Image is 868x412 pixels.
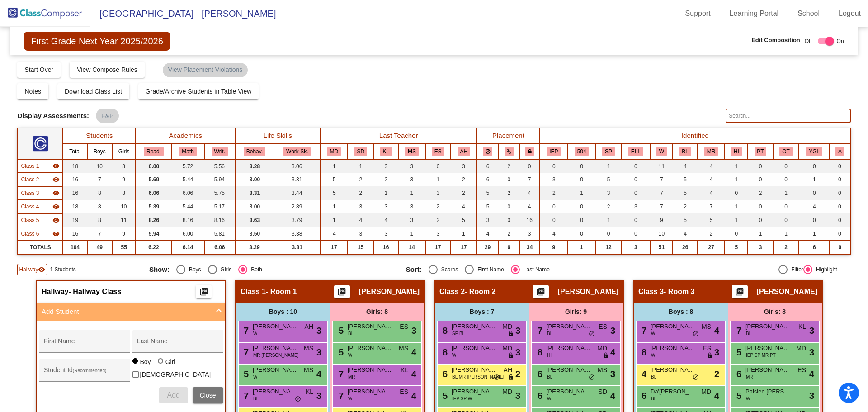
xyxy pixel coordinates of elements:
[18,227,63,241] td: Brooklyn Rossell - Room 19
[533,285,549,298] button: Print Students Details
[398,186,425,200] td: 1
[799,213,830,227] td: 0
[773,213,799,227] td: 0
[146,88,252,95] span: Grade/Archive Students in Table View
[773,173,799,186] td: 0
[651,186,673,200] td: 7
[235,200,274,213] td: 3.00
[24,88,41,95] span: Notes
[63,128,136,144] th: Students
[568,144,596,159] th: 504 Plan
[63,186,87,200] td: 16
[52,217,60,224] mat-icon: visibility
[21,230,39,238] span: Class 6
[651,173,673,186] td: 7
[274,227,321,241] td: 3.38
[748,213,773,227] td: 0
[42,307,210,317] mat-panel-title: Add Student
[398,159,425,173] td: 3
[748,200,773,213] td: 0
[835,147,844,156] button: A
[398,241,425,254] td: 14
[805,37,812,45] span: Off
[274,159,321,173] td: 3.06
[374,213,399,227] td: 4
[112,213,136,227] td: 11
[568,186,596,200] td: 1
[136,159,171,173] td: 6.00
[274,213,321,227] td: 3.79
[568,213,596,227] td: 0
[678,6,718,21] a: Support
[748,159,773,173] td: 0
[136,128,235,144] th: Academics
[244,147,265,156] button: Behav.
[425,213,451,227] td: 2
[540,227,567,241] td: 4
[621,200,650,213] td: 3
[163,63,248,77] mat-chip: View Placement Violations
[734,287,745,300] mat-icon: picture_as_pdf
[458,147,470,156] button: AH
[477,200,499,213] td: 5
[405,147,419,156] button: MS
[596,186,622,200] td: 3
[37,303,225,321] mat-expansion-panel-header: Add Student
[568,227,596,241] td: 0
[112,144,136,159] th: Girls
[725,173,748,186] td: 1
[837,37,844,45] span: On
[651,159,673,173] td: 11
[799,186,830,200] td: 0
[773,227,799,241] td: 1
[374,159,399,173] td: 3
[773,186,799,200] td: 1
[327,147,341,156] button: MD
[380,147,392,156] button: KL
[499,227,520,241] td: 2
[799,200,830,213] td: 4
[336,287,347,300] mat-icon: picture_as_pdf
[212,147,228,156] button: Writ.
[673,144,698,159] th: Black
[18,159,63,173] td: Laveta Middleton - Room 1
[112,227,136,241] td: 9
[547,147,561,156] button: IEP
[112,159,136,173] td: 8
[799,159,830,173] td: 0
[172,173,204,186] td: 5.44
[204,213,236,227] td: 8.16
[499,213,520,227] td: 0
[18,213,63,227] td: Tiffany Briscoe - Room 18
[519,186,540,200] td: 4
[673,213,698,227] td: 5
[596,213,622,227] td: 1
[87,241,112,254] td: 49
[63,144,87,159] th: Total
[17,83,48,99] button: Notes
[96,109,119,123] mat-chip: F&P
[204,159,236,173] td: 5.56
[63,200,87,213] td: 18
[748,173,773,186] td: 0
[52,162,60,170] mat-icon: visibility
[451,159,476,173] td: 3
[519,159,540,173] td: 0
[65,88,122,95] span: Download Class List
[374,227,399,241] td: 3
[425,241,451,254] td: 17
[602,147,615,156] button: SP
[698,186,725,200] td: 4
[748,144,773,159] th: Physical Therapy
[748,186,773,200] td: 2
[425,159,451,173] td: 6
[52,230,60,237] mat-icon: visibility
[656,147,667,156] button: W
[235,173,274,186] td: 3.00
[112,200,136,213] td: 10
[21,203,39,211] span: Class 4
[773,144,799,159] th: Occupational Therapy
[477,241,499,254] td: 29
[621,213,650,227] td: 0
[568,200,596,213] td: 0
